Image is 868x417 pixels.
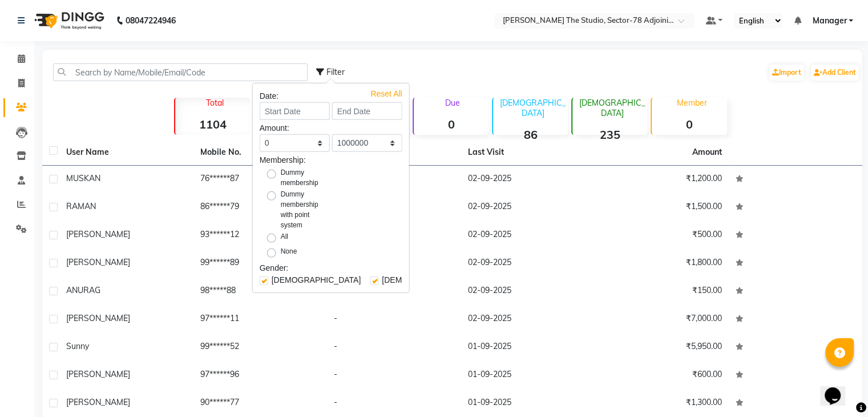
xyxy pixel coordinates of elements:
[595,222,729,250] td: ₹500.00
[327,362,461,390] td: -
[461,306,595,334] td: 02-09-2025
[811,65,859,81] a: Add Client
[685,139,729,165] th: Amount
[66,341,89,351] span: Sunny
[461,194,595,222] td: 02-09-2025
[260,122,402,134] div: Amount:
[260,90,402,102] div: Date:
[652,117,726,131] strong: 0
[281,167,322,188] label: Dummy membership
[281,231,288,245] label: All
[461,250,595,278] td: 02-09-2025
[370,88,402,94] div: Reset All
[53,63,308,81] input: Search by Name/Mobile/Email/Code
[260,154,402,166] div: Membership:
[493,127,568,142] strong: 86
[812,15,846,27] span: Manager
[260,262,402,274] div: Gender:
[281,246,297,260] label: None
[461,362,595,390] td: 01-09-2025
[595,250,729,278] td: ₹1,800.00
[572,127,647,142] strong: 235
[595,306,729,334] td: ₹7,000.00
[595,334,729,362] td: ₹5,950.00
[577,98,647,118] p: [DEMOGRAPHIC_DATA]
[66,229,130,239] span: [PERSON_NAME]
[326,67,345,77] span: Filter
[461,222,595,250] td: 02-09-2025
[332,102,402,120] input: End Date
[126,5,176,37] b: 08047224946
[820,371,857,406] iframe: chat widget
[66,257,130,267] span: [PERSON_NAME]
[180,98,250,108] p: Total
[595,278,729,306] td: ₹150.00
[66,173,100,183] span: MUSKAN
[327,334,461,362] td: -
[281,189,322,230] label: Dummy membership with point system
[416,98,488,108] p: Due
[175,117,250,131] strong: 1104
[595,166,729,194] td: ₹1,200.00
[66,201,96,211] span: RAMAN
[272,274,361,288] span: [DEMOGRAPHIC_DATA]
[414,117,488,131] strong: 0
[498,98,568,118] p: [DEMOGRAPHIC_DATA]
[461,139,595,166] th: Last Visit
[66,313,130,323] span: [PERSON_NAME]
[193,139,328,166] th: Mobile No.
[327,306,461,334] td: -
[461,278,595,306] td: 02-09-2025
[66,397,130,407] span: [PERSON_NAME]
[461,166,595,194] td: 02-09-2025
[382,274,471,288] span: [DEMOGRAPHIC_DATA]
[66,369,130,379] span: [PERSON_NAME]
[769,65,804,81] a: Import
[595,194,729,222] td: ₹1,500.00
[461,334,595,362] td: 01-09-2025
[59,139,193,166] th: User Name
[656,98,726,108] p: Member
[595,362,729,390] td: ₹600.00
[66,285,100,295] span: ANURAG
[260,102,330,120] input: Start Date
[29,5,107,37] img: logo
